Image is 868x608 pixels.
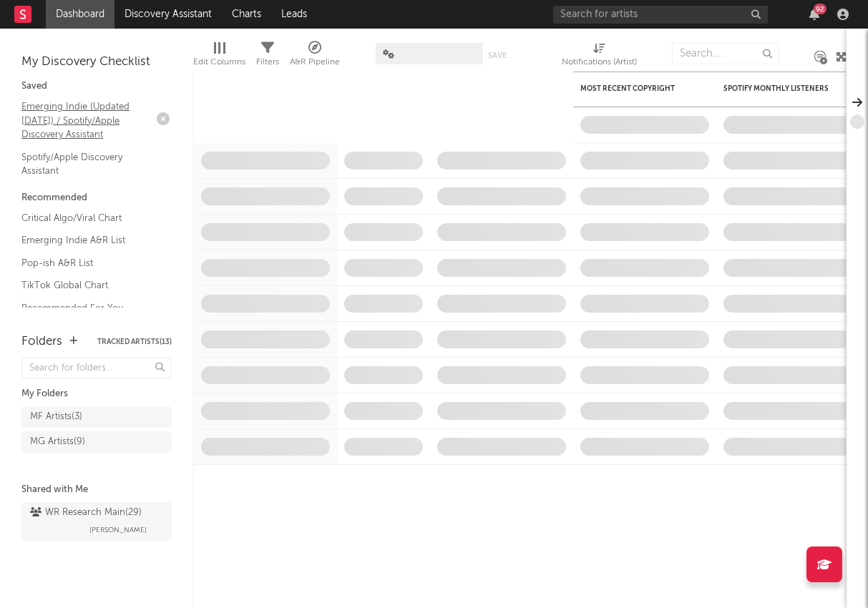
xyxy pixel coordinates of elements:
[21,300,157,316] a: Recommended For You
[21,255,157,271] a: Pop-ish A&R List
[30,408,82,426] div: MF Artists ( 3 )
[97,338,172,345] button: Tracked Artists(13)
[21,406,172,428] a: MF Artists(3)
[193,36,245,77] div: Edit Columns
[21,149,157,179] a: Spotify/Apple Discovery Assistant
[814,4,826,14] div: 92
[562,36,637,77] div: Notifications (Artist)
[723,84,831,93] div: Spotify Monthly Listeners
[21,333,62,350] div: Folders
[21,278,157,293] a: TikTok Global Chart
[30,433,85,451] div: MG Artists ( 9 )
[30,504,142,521] div: WR Research Main ( 29 )
[256,36,279,77] div: Filters
[290,54,340,71] div: A&R Pipeline
[89,521,147,539] span: [PERSON_NAME]
[21,190,172,207] div: Recommended
[21,99,157,142] a: Emerging Indie (Updated [DATE]) / Spotify/Apple Discovery Assistant
[21,54,172,71] div: My Discovery Checklist
[488,52,507,59] button: Save
[21,358,172,378] input: Search for folders...
[290,36,340,77] div: A&R Pipeline
[21,481,172,499] div: Shared with Me
[553,6,768,24] input: Search for artists
[193,54,245,71] div: Edit Columns
[21,431,172,453] a: MG Artists(9)
[21,232,157,248] a: Emerging Indie A&R List
[562,54,637,71] div: Notifications (Artist)
[21,210,157,226] a: Critical Algo/Viral Chart
[256,54,279,71] div: Filters
[580,84,688,93] div: Most Recent Copyright
[809,9,819,20] button: 92
[21,386,172,403] div: My Folders
[672,43,779,64] input: Search...
[21,78,172,95] div: Saved
[21,502,172,541] a: WR Research Main(29)[PERSON_NAME]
